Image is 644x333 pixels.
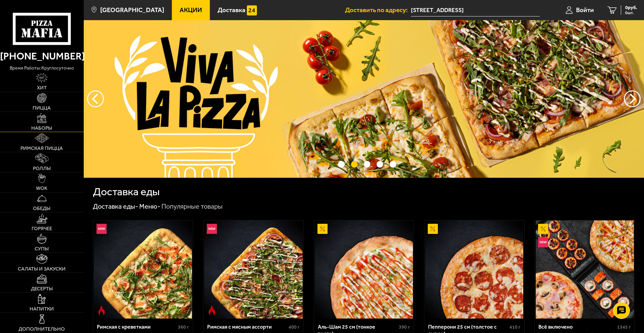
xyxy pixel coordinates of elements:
[411,4,540,16] span: Ленинский проспект, 147к4
[424,220,524,319] a: АкционныйПепперони 25 см (толстое с сыром)
[37,85,47,90] span: Хит
[338,161,344,167] button: точки переключения
[94,220,192,319] img: Римская с креветками
[247,5,257,15] img: 15daf4d41897b9f0e9f617042186c801.svg
[399,324,410,330] span: 390 г
[315,220,413,319] img: Аль-Шам 25 см (тонкое тесто)
[536,220,634,319] img: Всё включено
[538,237,548,247] img: Новинка
[33,166,51,171] span: Роллы
[535,220,635,319] a: АкционныйНовинкаВсё включено
[18,266,66,272] span: Салаты и закуски
[161,202,223,211] div: Популярные товары
[624,90,641,107] button: предыдущий
[377,161,383,167] button: точки переключения
[625,5,637,10] span: 0 руб.
[207,324,287,330] div: Римская с мясным ассорти
[428,224,438,234] img: Акционный
[345,7,411,13] span: Доставить по адресу:
[390,161,396,167] button: точки переключения
[18,327,65,332] span: Дополнительно
[30,306,54,311] span: Напитки
[32,226,52,231] span: Горячее
[31,286,53,291] span: Десерты
[538,224,548,234] img: Акционный
[100,7,164,13] span: [GEOGRAPHIC_DATA]
[207,305,217,316] img: Острое блюдо
[203,220,303,319] a: НовинкаОстрое блюдоРимская с мясным ассорти
[139,202,160,210] a: Меню-
[93,202,138,210] a: Доставка еды-
[97,324,177,330] div: Римская с креветками
[33,106,51,111] span: Пицца
[576,7,594,13] span: Войти
[93,186,160,197] h1: Доставка еды
[36,186,47,191] span: WOK
[93,220,193,319] a: НовинкаОстрое блюдоРимская с креветками
[218,7,245,13] span: Доставка
[31,126,52,131] span: Наборы
[314,220,414,319] a: АкционныйАль-Шам 25 см (тонкое тесто)
[411,4,540,16] input: Ваш адрес доставки
[509,324,521,330] span: 410 г
[364,161,370,167] button: точки переключения
[97,224,107,234] img: Новинка
[21,146,63,151] span: Римская пицца
[207,224,217,234] img: Новинка
[289,324,300,330] span: 400 г
[178,324,189,330] span: 360 г
[33,206,50,211] span: Обеды
[617,324,631,330] span: 1345 г
[97,305,107,316] img: Острое блюдо
[538,324,615,330] div: Всё включено
[351,161,357,167] button: точки переключения
[425,220,523,319] img: Пепперони 25 см (толстое с сыром)
[180,7,202,13] span: Акции
[87,90,104,107] button: следующий
[204,220,302,319] img: Римская с мясным ассорти
[35,246,49,251] span: Супы
[625,11,637,15] span: 0 шт.
[317,224,328,234] img: Акционный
